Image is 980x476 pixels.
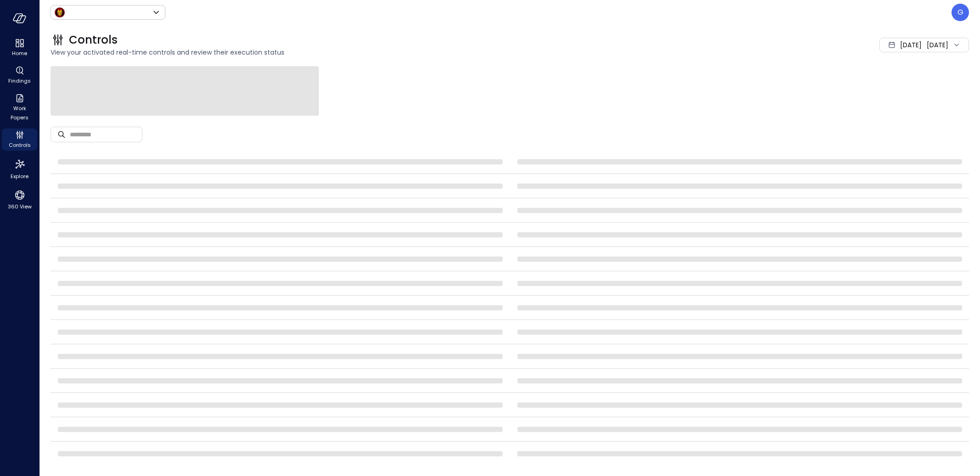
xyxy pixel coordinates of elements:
[952,4,969,21] div: Guy
[6,104,34,122] span: Work Papers
[51,47,715,57] span: View your activated real-time controls and review their execution status
[8,202,32,211] span: 360 View
[2,187,37,212] div: 360 View
[12,49,27,58] span: Home
[2,156,37,182] div: Explore
[2,129,37,151] div: Controls
[2,92,37,123] div: Work Papers
[54,7,65,18] img: Icon
[2,37,37,59] div: Home
[69,33,118,47] span: Controls
[11,172,28,181] span: Explore
[2,64,37,86] div: Findings
[8,76,31,85] span: Findings
[957,7,963,18] p: G
[900,40,922,50] span: [DATE]
[9,140,31,150] span: Controls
